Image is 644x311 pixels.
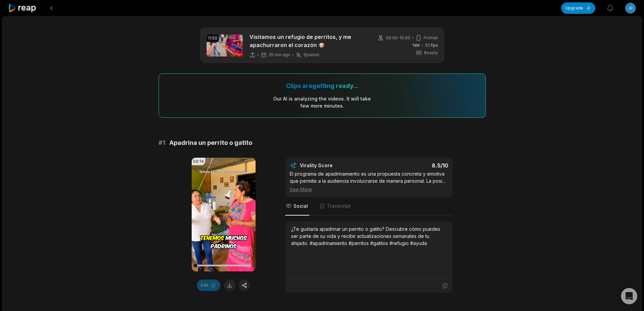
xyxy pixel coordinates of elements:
[293,203,308,209] span: Social
[304,52,319,58] span: Spanish
[424,35,438,41] span: Portrait
[159,138,165,148] span: # 1
[192,158,256,271] video: Your browser does not support mp4 format.
[327,203,351,209] span: Transcript
[561,2,595,14] button: Upgrade
[386,35,410,41] span: 00:00 - 10:00
[621,288,637,304] div: Open Intercom Messenger
[285,197,453,216] nav: Tabs
[207,35,219,42] div: 11:50
[269,52,290,58] span: 25 min ago
[431,43,438,48] span: fps
[249,33,366,49] p: Visitamos un refugio de perritos, y me apachurraron el corazón 🐶
[197,280,220,291] button: Edit
[376,162,448,169] div: 8.5 /10
[169,138,252,148] span: Apadrina un perrito o gatito
[291,225,447,247] div: ¿Te gustaría apadrinar un perrito o gatito? Descubre cómo puedes ser parte de su vida y recibir a...
[290,186,448,193] div: See More
[425,42,438,48] span: 30
[424,50,438,56] span: Beasty
[286,82,358,90] div: Clips are getting ready...
[273,95,371,109] div: Our AI is analyzing the video s . It will take few more minutes.
[300,162,373,169] div: Virality Score
[290,170,448,193] div: El programa de apadrinamiento es una propuesta concreta y emotiva que permite a la audiencia invo...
